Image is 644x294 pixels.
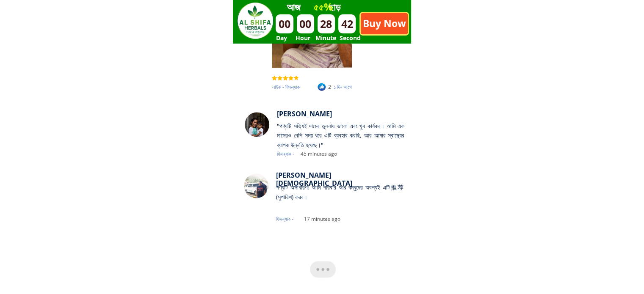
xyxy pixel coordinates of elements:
div: 45 minutes ago [301,151,370,157]
p: Buy Now [361,13,408,34]
h3: Day Hour Minute Second [276,33,392,43]
div: ফিডব্যাক - [276,216,345,222]
div: 17 minutes ago [304,216,373,222]
div: [PERSON_NAME] [277,110,343,118]
div: লাইক - ফিডব্যাক [272,84,342,90]
div: "পণ্যটি সত্যিই দামের তুলনায় ভালো এবং খুব কার্যকর। আমি এক মাসেরও বেশি সময় ধরে এটি ব্যবহার করছি, ... [277,121,404,159]
div: ১ দিন আগে [334,84,403,96]
div: [PERSON_NAME][DEMOGRAPHIC_DATA] [276,171,373,187]
div: পণ্যটি অসাধারণ! আমি পরিবার আর বন্ধুদের অবশ্যই এটি推荐 (সুপারিশ) করব। [276,183,404,202]
div: 2 [328,84,348,90]
div: ফিডব্যাক - [277,151,346,157]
